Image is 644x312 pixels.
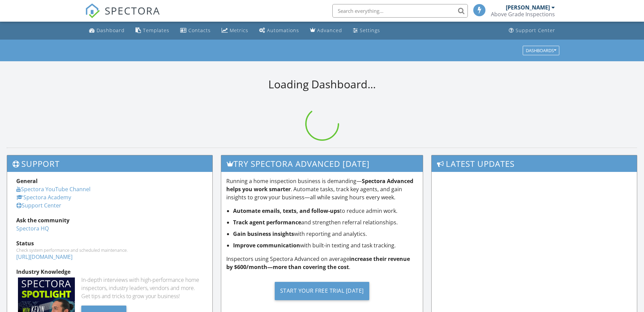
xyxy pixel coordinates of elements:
[230,27,248,34] div: Metrics
[275,282,369,300] div: Start Your Free Trial [DATE]
[491,11,555,18] div: Above Grade Inspections
[233,230,294,238] strong: Gain business insights
[432,155,637,172] h3: Latest Updates
[85,9,160,23] a: SPECTORA
[233,242,300,249] strong: Improve communication
[332,4,468,18] input: Search everything...
[7,155,212,172] h3: Support
[16,268,203,276] div: Industry Knowledge
[81,276,203,300] div: In-depth interviews with high-performance home inspectors, industry leaders, vendors and more. Ge...
[526,48,556,53] div: Dashboards
[256,24,302,37] a: Automations (Basic)
[233,219,301,226] strong: Track agent performance
[221,155,422,172] h3: Try spectora advanced [DATE]
[506,24,558,37] a: Support Center
[16,185,90,193] a: Spectora YouTube Channel
[307,24,345,37] a: Advanced
[86,24,127,37] a: Dashboard
[226,177,417,201] p: Running a home inspection business is demanding— . Automate tasks, track key agents, and gain ins...
[97,27,125,34] div: Dashboard
[226,177,413,193] strong: Spectora Advanced helps you work smarter
[16,177,38,185] strong: General
[267,27,299,34] div: Automations
[85,3,100,18] img: The Best Home Inspection Software - Spectora
[226,276,417,305] a: Start Your Free Trial [DATE]
[226,255,410,271] strong: increase their revenue by $600/month—more than covering the cost
[523,46,559,55] button: Dashboards
[16,216,203,224] div: Ask the community
[16,253,72,261] a: [URL][DOMAIN_NAME]
[16,225,49,232] a: Spectora HQ
[178,24,213,37] a: Contacts
[233,230,417,238] li: with reporting and analytics.
[516,27,555,34] div: Support Center
[16,202,61,209] a: Support Center
[233,207,417,215] li: to reduce admin work.
[233,218,417,226] li: and strengthen referral relationships.
[317,27,342,34] div: Advanced
[233,207,340,215] strong: Automate emails, texts, and follow-ups
[133,24,172,37] a: Templates
[350,24,383,37] a: Settings
[506,4,550,11] div: [PERSON_NAME]
[143,27,169,34] div: Templates
[16,194,71,201] a: Spectora Academy
[219,24,251,37] a: Metrics
[188,27,211,34] div: Contacts
[16,247,203,253] div: Check system performance and scheduled maintenance.
[105,3,160,18] span: SPECTORA
[226,255,417,271] p: Inspectors using Spectora Advanced on average .
[16,239,203,247] div: Status
[360,27,380,34] div: Settings
[233,241,417,249] li: with built-in texting and task tracking.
